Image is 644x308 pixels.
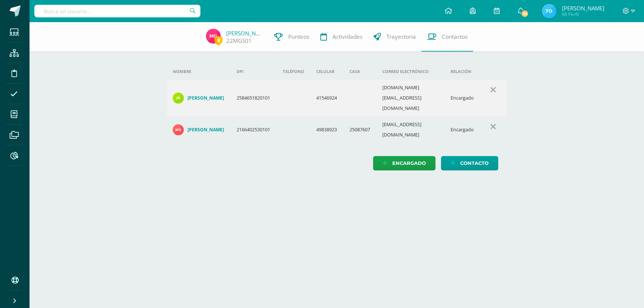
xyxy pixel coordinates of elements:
img: 76a3483454ffa6e9dcaa95aff092e504.png [542,4,557,18]
a: [PERSON_NAME] [173,124,225,135]
img: b762d940e2daafd477c0792bf6ff73bd.png [173,124,184,135]
span: Actividades [333,33,362,41]
td: 2584651820101 [231,80,277,117]
span: Contactos [442,33,468,41]
a: Punteos [269,22,315,52]
span: [PERSON_NAME] [562,4,605,12]
a: [PERSON_NAME] [226,30,263,37]
h4: [PERSON_NAME] [187,127,224,133]
th: Celular [310,63,343,80]
input: Busca un usuario... [34,5,200,17]
span: 8 [214,36,223,45]
td: 25087607 [344,117,376,143]
th: DPI [231,63,277,80]
th: Nombre [167,63,231,80]
th: Relación [445,63,480,80]
td: [DOMAIN_NAME][EMAIL_ADDRESS][DOMAIN_NAME] [376,80,445,117]
th: Teléfono [277,63,310,80]
span: Trayectoria [386,33,416,41]
a: 22MGS01 [226,37,252,45]
td: Encargado [445,117,480,143]
span: Mi Perfil [562,11,605,17]
th: Casa [344,63,376,80]
th: Correo electrónico [376,63,445,80]
a: Trayectoria [368,22,421,52]
img: 1f5cadc9ac12f5ef3756fa1ff0e73f24.png [206,29,221,44]
a: Contactos [421,22,473,52]
td: [EMAIL_ADDRESS][DOMAIN_NAME] [376,117,445,143]
td: Encargado [445,80,480,117]
span: Punteos [288,33,309,41]
td: 49838923 [310,117,343,143]
span: Encargado [392,156,426,170]
a: Actividades [315,22,368,52]
a: Encargado [373,156,435,170]
img: f3c4c9411666816325f4973b57c398a2.png [173,93,184,104]
a: [PERSON_NAME] [173,93,225,104]
span: Contacto [460,156,489,170]
span: 10 [521,10,529,18]
td: 41546924 [310,80,343,117]
h4: [PERSON_NAME] [187,95,224,101]
td: 2166402530101 [231,117,277,143]
a: Contacto [441,156,498,170]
